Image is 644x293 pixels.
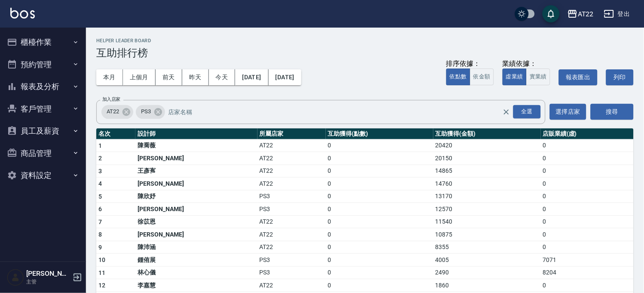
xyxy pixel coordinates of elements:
div: PS3 [136,105,165,119]
td: [PERSON_NAME] [135,228,257,241]
td: 0 [326,190,433,203]
span: 3 [98,168,102,175]
button: 櫃檯作業 [3,31,83,53]
td: 鍾侑展 [135,254,257,267]
td: 0 [326,139,433,152]
td: AT22 [258,279,326,292]
td: [PERSON_NAME] [135,152,257,165]
td: 10875 [433,228,541,241]
td: 陳喬薇 [135,139,257,152]
td: 14760 [433,178,541,190]
span: 1 [98,142,102,149]
button: Open [512,103,543,120]
div: 排序依據： [446,59,494,69]
td: 11540 [433,215,541,228]
td: 20150 [433,152,541,165]
td: 0 [326,279,433,292]
button: 選擇店家 [550,104,586,120]
button: AT22 [564,5,597,23]
button: 依點數 [446,69,470,85]
td: [PERSON_NAME] [135,178,257,190]
td: 0 [326,228,433,241]
td: AT22 [258,139,326,152]
button: 前天 [156,69,182,85]
td: 12570 [433,203,541,216]
td: 14865 [433,165,541,178]
button: 報表匯出 [559,69,598,85]
button: [DATE] [235,69,268,85]
button: 搜尋 [591,104,634,120]
span: 6 [98,206,102,212]
span: PS3 [136,107,156,116]
td: 0 [326,266,433,279]
td: 7071 [541,254,634,267]
td: 陳沛涵 [135,241,257,254]
td: 0 [326,203,433,216]
td: PS3 [258,254,326,267]
span: 10 [98,256,106,263]
button: 報表及分析 [3,75,83,98]
h2: Helper Leader Board [96,38,634,44]
td: 0 [541,228,634,241]
td: 8355 [433,241,541,254]
td: 0 [541,152,634,165]
img: Person [7,269,24,286]
th: 設計師 [135,128,257,140]
input: 店家名稱 [166,104,518,119]
span: AT22 [101,107,124,116]
button: 預約管理 [3,53,83,76]
td: 0 [326,152,433,165]
span: 9 [98,244,102,251]
p: 主管 [26,278,70,286]
span: 5 [98,193,102,200]
td: 徐苡恩 [135,215,257,228]
td: 1860 [433,279,541,292]
th: 所屬店家 [258,128,326,140]
td: 0 [541,203,634,216]
td: 8204 [541,266,634,279]
td: 0 [326,254,433,267]
button: 昨天 [182,69,209,85]
td: 0 [326,165,433,178]
span: 11 [98,269,106,276]
td: 0 [326,215,433,228]
td: 李嘉慧 [135,279,257,292]
span: 2 [98,155,102,162]
td: 0 [326,178,433,190]
td: 0 [326,241,433,254]
td: AT22 [258,228,326,241]
th: 店販業績(虛) [541,128,634,140]
button: 今天 [209,69,236,85]
td: 20420 [433,139,541,152]
td: 0 [541,215,634,228]
td: AT22 [258,165,326,178]
th: 名次 [96,128,135,140]
td: 0 [541,241,634,254]
div: 業績依據： [503,59,550,69]
td: 4005 [433,254,541,267]
button: 依金額 [470,69,494,85]
button: 員工及薪資 [3,120,83,142]
h3: 互助排行榜 [96,47,634,59]
button: 商品管理 [3,142,83,165]
button: 上個月 [123,69,156,85]
td: 0 [541,279,634,292]
button: 登出 [601,6,634,22]
span: 12 [98,282,106,289]
div: AT22 [101,105,133,119]
td: AT22 [258,152,326,165]
td: 林心儀 [135,266,257,279]
td: 0 [541,139,634,152]
button: 本月 [96,69,123,85]
td: PS3 [258,190,326,203]
td: PS3 [258,266,326,279]
td: PS3 [258,203,326,216]
td: [PERSON_NAME] [135,203,257,216]
img: Logo [10,8,35,19]
div: AT22 [578,9,594,19]
h5: [PERSON_NAME] [26,269,70,278]
span: 8 [98,231,102,238]
button: [DATE] [269,69,301,85]
td: 13170 [433,190,541,203]
label: 加入店家 [102,96,120,103]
